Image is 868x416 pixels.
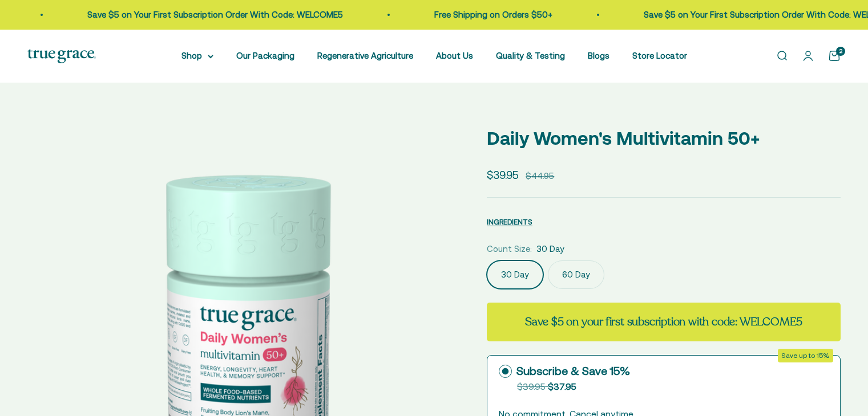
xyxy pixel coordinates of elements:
[487,218,532,226] span: INGREDIENTS
[487,124,841,153] p: Daily Women's Multivitamin 50+
[836,47,845,56] cart-count: 2
[487,242,532,256] legend: Count Size:
[63,8,318,22] p: Save $5 on Your First Subscription Order With Code: WELCOME5
[588,51,609,60] a: Blogs
[525,314,802,329] strong: Save $5 on your first subscription with code: WELCOME5
[536,242,564,256] span: 30 Day
[632,51,687,60] a: Store Locator
[317,51,413,60] a: Regenerative Agriculture
[487,215,532,229] button: INGREDIENTS
[526,169,554,183] compare-at-price: $44.95
[236,51,294,60] a: Our Packaging
[410,10,528,19] a: Free Shipping on Orders $50+
[181,49,213,63] summary: Shop
[487,166,519,183] sale-price: $39.95
[496,51,565,60] a: Quality & Testing
[436,51,473,60] a: About Us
